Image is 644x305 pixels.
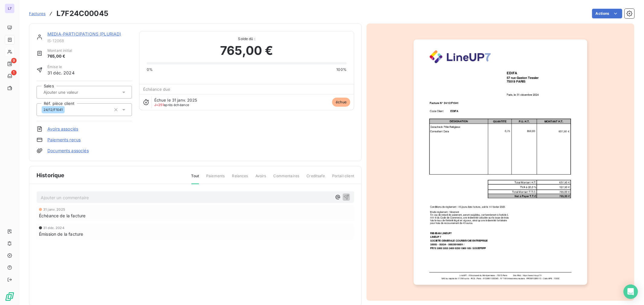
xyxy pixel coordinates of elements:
[623,285,638,299] div: Open Intercom Messenger
[332,173,354,184] span: Portail client
[39,231,83,237] span: Émission de la facture
[592,9,622,18] button: Actions
[47,64,75,70] span: Émise le
[11,70,17,75] span: 1
[274,173,300,184] span: Commentaires
[191,173,199,184] span: Tout
[232,173,248,184] span: Relances
[154,103,164,107] span: J+251
[43,108,63,112] span: 24/12/F1041
[47,148,89,154] a: Documents associés
[336,67,347,72] span: 100%
[29,11,46,17] a: Factures
[43,208,65,211] span: 31 janv. 2025
[306,173,325,184] span: Creditsafe
[47,126,78,132] a: Avoirs associés
[56,8,108,19] h3: L7F24C00045
[43,226,64,230] span: 31 déc. 2024
[47,53,72,59] span: 765,00 €
[5,4,14,13] div: L7
[47,31,121,36] a: MEDIA-PARTICIPATIONS (PLURIAD)
[47,48,72,53] span: Montant initial
[147,36,347,42] span: Solde dû :
[206,173,225,184] span: Paiements
[147,67,153,72] span: 0%
[220,42,273,60] span: 765,00 €
[255,173,266,184] span: Avoirs
[43,90,104,95] input: Ajouter une valeur
[11,58,17,63] span: 9
[29,11,46,16] span: Factures
[143,87,171,92] span: Échéance due
[47,137,81,143] a: Paiements reçus
[332,98,350,107] span: échue
[5,292,14,301] img: Logo LeanPay
[47,38,132,43] span: IS-12068
[154,103,189,107] span: après échéance
[47,70,75,76] span: 31 déc. 2024
[39,212,85,219] span: Échéance de la facture
[154,98,197,102] span: Échue le 31 janv. 2025
[37,171,65,179] span: Historique
[414,39,587,285] img: invoice_thumbnail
